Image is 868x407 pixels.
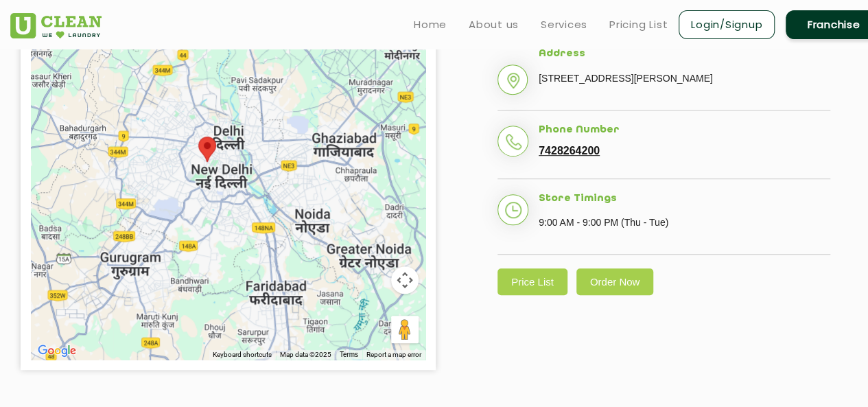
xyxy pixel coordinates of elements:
[679,10,775,39] a: Login/Signup
[414,16,447,33] a: Home
[391,266,419,294] button: Map camera controls
[34,342,80,360] a: Open this area in Google Maps (opens a new window)
[469,16,519,33] a: About us
[391,316,419,343] button: Drag Pegman onto the map to open Street View
[213,350,272,360] button: Keyboard shortcuts
[340,350,358,360] a: Terms
[539,68,830,89] p: [STREET_ADDRESS][PERSON_NAME]
[539,212,830,233] p: 9:00 AM - 9:00 PM (Thu - Tue)
[34,342,80,360] img: Google
[539,193,830,205] h5: Store Timings
[10,13,102,38] img: UClean Laundry and Dry Cleaning
[541,16,587,33] a: Services
[539,124,830,137] h5: Phone Number
[366,350,421,360] a: Report a map error
[280,351,331,358] span: Map data ©2025
[539,48,830,60] h5: Address
[576,268,654,295] a: Order Now
[497,268,567,295] a: Price List
[609,16,668,33] a: Pricing List
[539,145,600,157] a: 7428264200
